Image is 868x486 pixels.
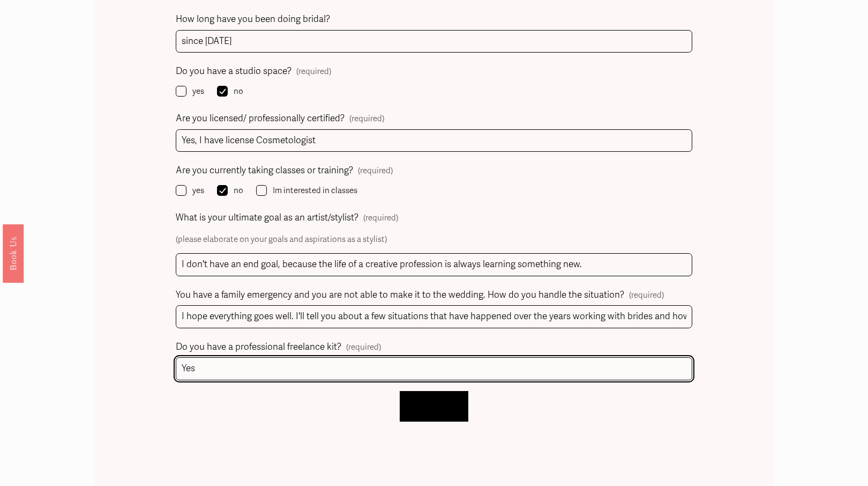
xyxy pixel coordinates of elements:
span: Do you have a studio space? [176,63,291,80]
input: no [217,185,228,196]
span: You have a family emergency and you are not able to make it to the wedding. How do you handle the... [176,287,624,304]
input: yes [176,185,186,196]
button: Let's Chat!Let's Chat! [400,391,468,422]
span: yes [192,84,204,99]
span: no [234,84,243,99]
p: (please elaborate on your goals and aspirations as a stylist) [176,229,692,251]
span: Are you licensed/ professionally certified? [176,111,345,127]
span: What is your ultimate goal as an artist/stylist? [176,210,358,226]
span: Do you have a professional freelance kit? [176,339,341,356]
span: (required) [346,340,381,355]
span: yes [192,183,204,198]
span: (required) [629,288,664,303]
a: Book Us [3,224,24,283]
input: Im interested in classes [256,185,267,196]
input: yes [176,86,186,97]
span: Are you currently taking classes or training? [176,163,353,179]
input: list all credentials here [176,129,692,152]
span: How long have you been doing bridal? [176,11,330,28]
span: (required) [349,112,384,126]
input: no [217,86,228,97]
span: (required) [358,164,393,178]
span: no [234,183,243,198]
span: (required) [296,64,331,79]
span: Let's Chat! [412,401,456,412]
span: (required) [363,211,398,225]
span: Im interested in classes [273,183,357,198]
input: elaborate in detail [176,357,692,380]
